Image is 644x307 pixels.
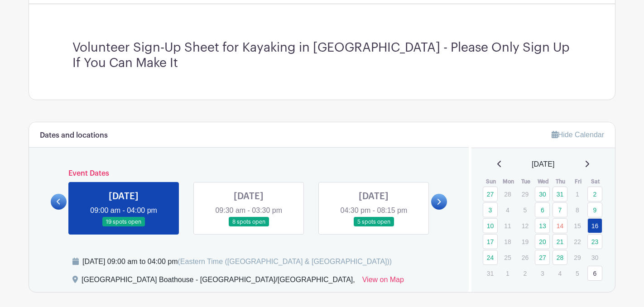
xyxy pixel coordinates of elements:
h6: Event Dates [67,169,431,178]
a: 27 [535,250,550,265]
h3: Volunteer Sign-Up Sheet for Kayaking in [GEOGRAPHIC_DATA] - Please Only Sign Up If You Can Make It [72,40,572,71]
span: [DATE] [532,159,554,170]
th: Wed [534,177,552,186]
div: [DATE] 09:00 am to 04:00 pm [82,256,392,267]
p: 22 [570,235,585,249]
a: 17 [483,234,498,249]
p: 18 [500,235,515,249]
h6: Dates and locations [40,131,108,140]
p: 3 [535,266,550,280]
a: 13 [535,218,550,233]
p: 30 [587,250,602,264]
a: 16 [587,218,602,233]
th: Tue [517,177,535,186]
th: Thu [552,177,570,186]
a: 14 [553,218,567,233]
div: [GEOGRAPHIC_DATA] Boathouse - [GEOGRAPHIC_DATA]/[GEOGRAPHIC_DATA], [82,274,355,289]
a: 6 [535,202,550,217]
a: 30 [535,187,550,201]
a: 31 [553,187,567,201]
p: 4 [500,203,515,217]
p: 29 [518,187,533,201]
a: 28 [553,250,567,265]
p: 28 [500,187,515,201]
a: 9 [587,202,602,217]
a: Hide Calendar [552,131,604,139]
p: 15 [570,219,585,233]
th: Sun [482,177,500,186]
a: 24 [483,250,498,265]
a: 27 [483,187,498,201]
p: 5 [518,203,533,217]
th: Mon [500,177,517,186]
span: (Eastern Time ([GEOGRAPHIC_DATA] & [GEOGRAPHIC_DATA])) [178,258,392,265]
a: 23 [587,234,602,249]
a: 20 [535,234,550,249]
p: 4 [553,266,567,280]
a: 6 [587,266,602,281]
a: 21 [553,234,567,249]
p: 1 [500,266,515,280]
a: 2 [587,187,602,201]
p: 12 [518,219,533,233]
p: 19 [518,235,533,249]
a: 7 [553,202,567,217]
a: View on Map [362,274,404,289]
a: 10 [483,218,498,233]
p: 11 [500,219,515,233]
th: Fri [569,177,587,186]
a: 3 [483,202,498,217]
p: 25 [500,250,515,264]
p: 5 [570,266,585,280]
p: 2 [518,266,533,280]
p: 8 [570,203,585,217]
p: 31 [483,266,498,280]
th: Sat [587,177,605,186]
p: 26 [518,250,533,264]
p: 1 [570,187,585,201]
p: 29 [570,250,585,264]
